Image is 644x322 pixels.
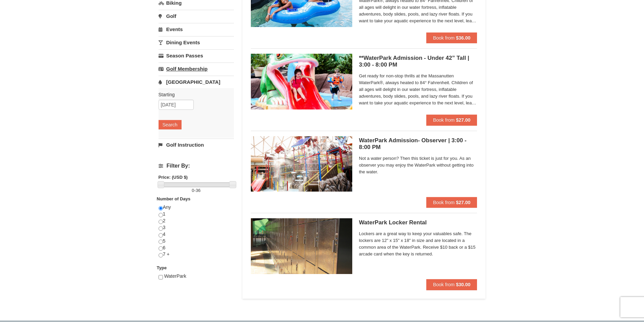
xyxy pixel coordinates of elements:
[359,230,477,257] span: Lockers are a great way to keep your valuables safe. The lockers are 12" x 15" x 18" in size and ...
[159,163,234,169] h4: Filter By:
[157,265,167,270] strong: Type
[159,175,188,180] strong: Price: (USD $)
[159,120,182,129] button: Search
[456,200,471,205] strong: $27.00
[359,219,477,226] h5: WaterPark Locker Rental
[426,279,477,290] button: Book from $30.00
[159,10,234,22] a: Golf
[456,117,471,123] strong: $27.00
[433,282,455,287] span: Book from
[159,139,234,151] a: Golf Instruction
[359,155,477,175] span: Not a water person? Then this ticket is just for you. As an observer you may enjoy the WaterPark ...
[456,35,471,41] strong: $36.00
[159,76,234,88] a: [GEOGRAPHIC_DATA]
[251,218,352,274] img: 6619917-1005-d92ad057.png
[426,115,477,125] button: Book from $27.00
[433,35,455,41] span: Book from
[157,196,191,201] strong: Number of Days
[164,273,186,279] span: WaterPark
[251,54,352,109] img: 6619917-1062-d161e022.jpg
[359,55,477,68] h5: **WaterPark Admission - Under 42” Tall | 3:00 - 8:00 PM
[251,136,352,192] img: 6619917-1066-60f46fa6.jpg
[456,282,471,287] strong: $30.00
[159,187,234,194] label: -
[159,49,234,62] a: Season Passes
[159,204,234,265] div: Any 1 2 3 4 5 6 7 +
[159,36,234,49] a: Dining Events
[426,197,477,208] button: Book from $27.00
[359,73,477,106] span: Get ready for non-stop thrills at the Massanutten WaterPark®, always heated to 84° Fahrenheit. Ch...
[359,137,477,151] h5: WaterPark Admission- Observer | 3:00 - 8:00 PM
[192,188,194,193] span: 0
[426,32,477,43] button: Book from $36.00
[159,91,229,98] label: Starting
[159,63,234,75] a: Golf Membership
[433,200,455,205] span: Book from
[433,117,455,123] span: Book from
[159,23,234,35] a: Events
[196,188,200,193] span: 36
